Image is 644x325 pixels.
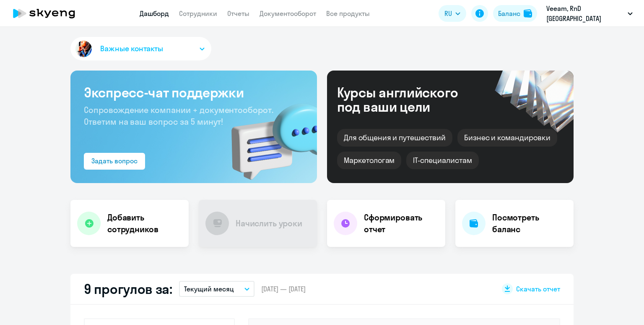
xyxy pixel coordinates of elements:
span: Сопровождение компании + документооборот. Ответим на ваш вопрос за 5 минут! [84,105,273,127]
div: Для общения и путешествий [337,129,452,147]
p: Veeam, RnD [GEOGRAPHIC_DATA] [546,3,624,24]
button: Важные контакты [70,37,211,60]
h3: Экспресс-чат поддержки [84,84,304,101]
h4: Посмотреть баланс [492,212,567,235]
div: Курсы английского под ваши цели [337,85,480,114]
a: Дашборд [140,9,169,18]
button: Veeam, RnD [GEOGRAPHIC_DATA] [542,3,637,24]
div: Баланс [498,8,520,18]
span: RU [444,8,452,18]
p: Текущий месяц [184,284,234,294]
a: Документооборот [260,9,316,18]
h4: Добавить сотрудников [107,212,182,235]
span: Важные контакты [100,43,163,54]
img: bg-img [219,89,317,183]
h4: Сформировать отчет [364,212,439,235]
span: [DATE] — [DATE] [261,284,306,294]
h2: 9 прогулов за: [84,280,172,297]
button: RU [439,5,466,22]
div: Маркетологам [337,152,401,169]
img: balance [524,9,532,18]
a: Отчеты [227,9,249,18]
button: Задать вопрос [84,153,145,170]
a: Сотрудники [179,9,217,18]
div: Задать вопрос [91,156,138,166]
img: avatar [74,39,93,59]
div: IT-специалистам [406,152,478,169]
span: Скачать отчет [516,284,560,294]
a: Все продукты [326,9,370,18]
button: Балансbalance [493,5,537,22]
button: Текущий месяц [179,281,254,297]
div: Бизнес и командировки [457,129,557,147]
h4: Начислить уроки [236,218,302,229]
